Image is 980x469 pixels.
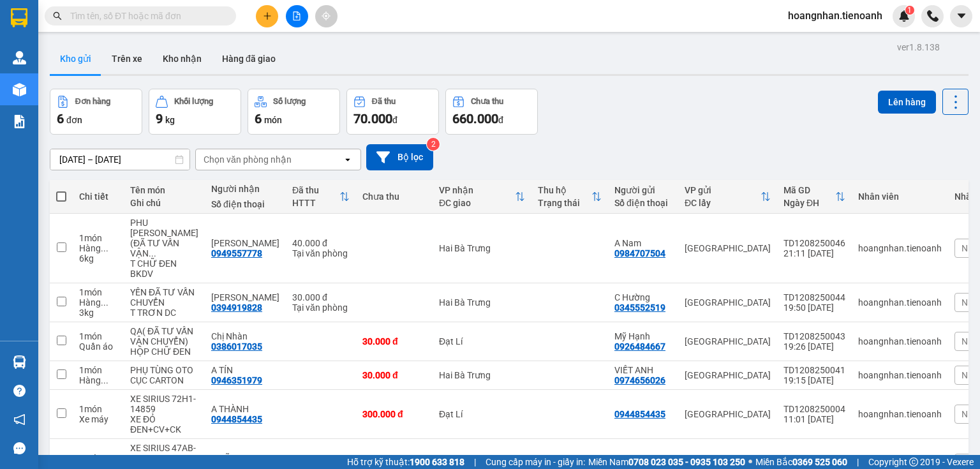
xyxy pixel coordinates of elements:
span: đ [498,115,503,125]
div: Ghi chú [130,198,198,208]
span: Hỗ trợ kỹ thuật: [347,455,464,469]
div: 19:50 [DATE] [783,302,845,313]
div: 0944854435 [614,409,665,419]
div: hoangnhan.tienoanh [858,297,942,308]
span: kg [165,115,175,125]
div: hoangnhan.tienoanh [858,243,942,253]
svg: open [343,154,353,165]
span: aim [322,11,330,20]
div: 0386017035 [211,341,262,352]
span: hoangnhan.tienoanh [778,8,893,24]
div: 0974656026 [614,375,665,385]
div: Tên món [130,185,198,195]
div: Hàng thông thường [79,243,117,253]
div: 0394919828 [211,302,262,313]
button: Số lượng6món [248,89,340,135]
div: 1 món [79,331,117,341]
span: 70.000 [353,111,392,126]
strong: 0708 023 035 - 0935 103 250 [628,457,745,467]
div: Đạt Lí [439,336,525,346]
div: 0984707504 [614,248,665,258]
div: 3 kg [79,308,117,318]
div: Đã thu [292,185,339,195]
div: Thu hộ [538,185,591,195]
strong: 0369 525 060 [792,457,847,467]
button: Lên hàng [878,91,936,114]
button: Hàng đã giao [212,43,286,74]
div: 30.000 đ [362,370,426,380]
span: message [13,442,26,454]
div: Hai Bà Trưng [439,243,525,253]
span: 660.000 [452,111,498,126]
div: Khối lượng [174,97,213,106]
img: warehouse-icon [13,51,26,64]
span: 9 [156,111,163,126]
div: HTTT [292,198,339,208]
div: Đã thu [372,97,396,106]
th: Toggle SortBy [286,180,356,214]
div: Hai Bà Trưng [439,297,525,308]
button: Trên xe [101,43,152,74]
button: Đơn hàng6đơn [50,89,142,135]
button: aim [315,5,338,27]
th: Toggle SortBy [777,180,852,214]
span: ⚪️ [748,459,752,465]
div: TD1208250044 [783,292,845,302]
div: YẾN ĐÃ TƯ VẤN CHUYỂN [130,287,198,308]
div: XE SIRIUS 47AB-13536 [130,443,198,463]
div: hoangnhan.tienoanh [858,370,942,380]
span: question-circle [13,385,26,397]
div: 19:15 [DATE] [783,375,845,385]
div: A THÀNH [211,404,279,414]
strong: 1900 633 818 [410,457,464,467]
div: VIẾT ANH [614,365,672,375]
div: Tại văn phòng [292,302,350,313]
div: PHỤ TÙNG OTO [130,365,198,375]
div: 0946351979 [211,375,262,385]
span: copyright [909,458,918,466]
span: search [53,11,62,20]
div: [GEOGRAPHIC_DATA] [685,336,771,346]
div: [GEOGRAPHIC_DATA] [685,297,771,308]
span: 6 [57,111,64,126]
div: [GEOGRAPHIC_DATA] [685,370,771,380]
span: | [857,455,859,469]
input: Select a date range. [50,149,189,170]
span: notification [13,413,26,426]
span: 6 [255,111,262,126]
div: Chưa thu [471,97,503,106]
div: Nhân viên [858,191,942,202]
span: ... [101,297,108,308]
button: file-add [286,5,308,27]
img: warehouse-icon [13,83,26,96]
span: ... [101,243,108,253]
div: Tại văn phòng [292,248,350,258]
div: 30.000 đ [362,336,426,346]
span: món [264,115,282,125]
img: warehouse-icon [13,355,26,369]
img: logo-vxr [11,8,27,27]
div: 1 món [79,233,117,243]
span: Miền Bắc [755,455,847,469]
button: Đã thu70.000đ [346,89,439,135]
div: [GEOGRAPHIC_DATA] [685,243,771,253]
span: Miền Nam [588,455,745,469]
div: Chọn văn phòng nhận [204,153,292,166]
div: ver 1.8.138 [897,40,940,54]
span: 1 [907,6,912,15]
div: hoangnhan.tienoanh [858,336,942,346]
div: Mỹ Hạnh [614,331,672,341]
div: TD1008250003 [783,453,845,463]
div: hoangnhan.tienoanh [858,409,942,419]
div: A Nam [614,238,672,248]
span: plus [263,11,272,20]
div: ĐC giao [439,198,515,208]
div: ĐẶNG TÁM [211,292,279,302]
sup: 1 [905,6,914,15]
div: CỤC CARTON [130,375,198,385]
div: 6 kg [79,253,117,264]
div: T TRƠN DC [130,308,198,318]
span: đ [392,115,397,125]
div: Trạng thái [538,198,591,208]
div: XE ĐỎ ĐEN+CV+CK [130,414,198,435]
